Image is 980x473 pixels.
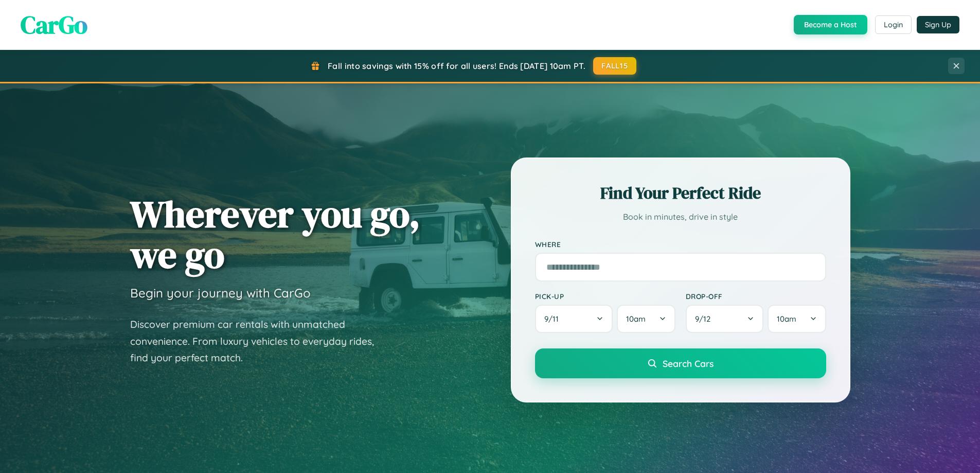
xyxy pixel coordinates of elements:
[328,61,585,71] span: Fall into savings with 15% off for all users! Ends [DATE] 10am PT.
[535,240,826,249] label: Where
[544,314,564,324] span: 9 / 11
[617,305,675,333] button: 10am
[130,194,420,275] h1: Wherever you go, we go
[130,316,387,366] p: Discover premium car rentals with unmatched convenience. From luxury vehicles to everyday rides, ...
[535,348,826,378] button: Search Cars
[686,292,826,301] label: Drop-off
[768,305,826,333] button: 10am
[130,285,311,301] h3: Begin your journey with CarGo
[593,57,636,75] button: FALL15
[686,305,764,333] button: 9/12
[535,209,826,224] p: Book in minutes, drive in style
[777,314,796,324] span: 10am
[663,358,714,369] span: Search Cars
[794,15,867,34] button: Become a Host
[535,182,826,204] h2: Find Your Perfect Ride
[535,305,613,333] button: 9/11
[626,314,646,324] span: 10am
[21,8,87,42] span: CarGo
[875,15,912,34] button: Login
[695,314,716,324] span: 9 / 12
[535,292,675,301] label: Pick-up
[917,16,959,33] button: Sign Up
